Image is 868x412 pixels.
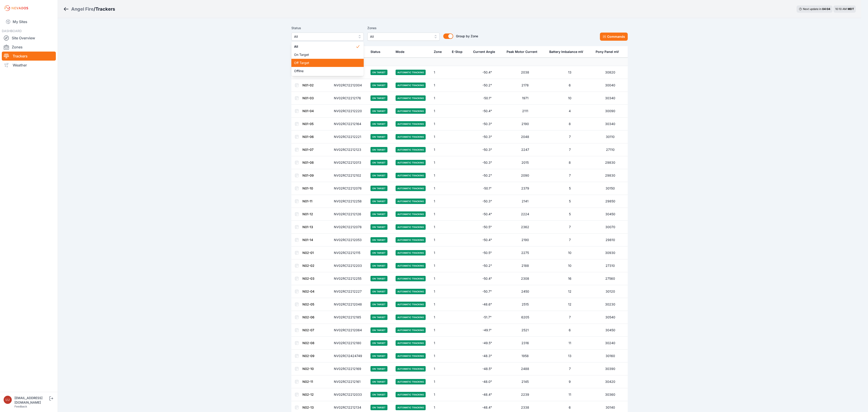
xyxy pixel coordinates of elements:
[291,33,364,41] button: All
[294,69,356,73] span: Offline
[294,34,355,39] span: All
[294,44,356,49] span: All
[294,61,356,65] span: Off Target
[294,52,356,57] span: On Target
[291,42,364,76] div: All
